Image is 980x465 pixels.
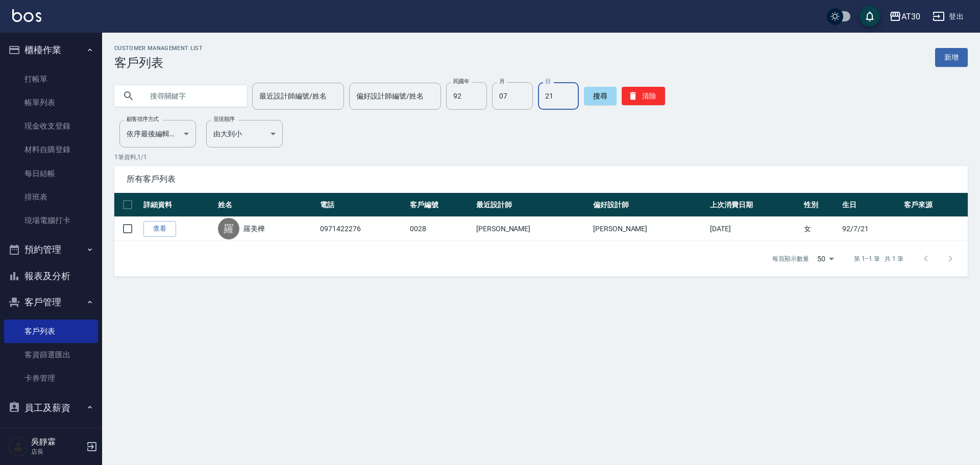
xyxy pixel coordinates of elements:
div: 50 [813,245,838,273]
button: 搜尋 [584,87,617,105]
h2: Customer Management List [114,45,203,52]
button: 報表及分析 [4,263,98,289]
th: 性別 [801,193,840,217]
div: AT30 [901,10,920,23]
div: 羅 [218,218,239,239]
td: 92/7/21 [840,217,901,241]
a: 羅美樺 [243,224,265,234]
div: 依序最後編輯時間 [119,120,196,148]
label: 顧客排序方式 [127,115,159,123]
td: [DATE] [707,217,801,241]
button: 櫃檯作業 [4,37,98,63]
a: 材料自購登錄 [4,138,98,161]
input: 搜尋關鍵字 [143,82,239,110]
th: 客戶來源 [901,193,968,217]
a: 卡券管理 [4,366,98,390]
a: 每日結帳 [4,162,98,185]
a: 帳單列表 [4,91,98,114]
button: 清除 [622,87,665,105]
label: 月 [499,78,504,85]
td: [PERSON_NAME] [474,217,591,241]
p: 第 1–1 筆 共 1 筆 [854,254,903,263]
a: 打帳單 [4,67,98,91]
label: 日 [545,78,550,85]
label: 民國年 [453,78,469,85]
th: 生日 [840,193,901,217]
button: AT30 [885,6,924,27]
button: save [860,6,880,27]
img: Person [8,436,29,457]
a: 新增 [935,48,968,67]
a: 現金收支登錄 [4,114,98,138]
button: 員工及薪資 [4,395,98,421]
td: 0971422276 [317,217,407,241]
th: 上次消費日期 [707,193,801,217]
th: 偏好設計師 [591,193,707,217]
span: 所有客戶列表 [127,174,955,184]
h3: 客戶列表 [114,56,203,70]
img: Logo [12,9,41,22]
p: 店長 [31,447,83,456]
td: [PERSON_NAME] [591,217,707,241]
a: 客資篩選匯出 [4,343,98,366]
button: 預約管理 [4,236,98,263]
p: 1 筆資料, 1 / 1 [114,153,968,162]
div: 由大到小 [206,120,283,148]
h5: 吳靜霖 [31,437,83,447]
th: 電話 [317,193,407,217]
td: 女 [801,217,840,241]
button: 登出 [928,7,968,26]
a: 查看 [143,221,176,237]
a: 排班表 [4,185,98,209]
th: 姓名 [215,193,318,217]
th: 最近設計師 [474,193,591,217]
a: 客戶列表 [4,320,98,343]
button: 客戶管理 [4,289,98,315]
th: 詳細資料 [141,193,215,217]
a: 員工列表 [4,425,98,448]
p: 每頁顯示數量 [772,254,809,263]
label: 呈現順序 [213,115,235,123]
th: 客戶編號 [407,193,474,217]
a: 現場電腦打卡 [4,209,98,232]
td: 0028 [407,217,474,241]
